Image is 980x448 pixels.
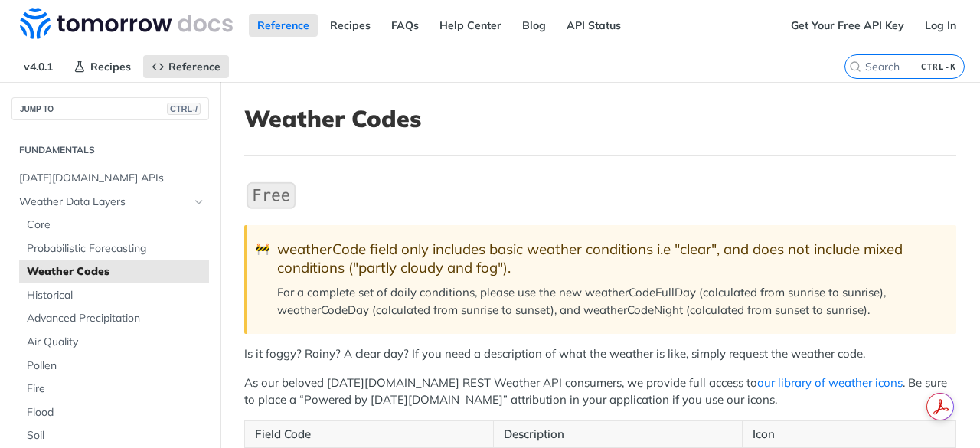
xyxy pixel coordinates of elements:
a: Blog [514,14,554,37]
a: Reference [143,55,229,78]
span: Historical [27,288,205,303]
a: Flood [19,401,209,424]
a: FAQs [383,14,427,37]
div: weatherCode field only includes basic weather conditions i.e "clear", and does not include mixed ... [277,240,941,276]
svg: Search [849,60,861,73]
a: our library of weather icons [757,375,903,390]
span: v4.0.1 [15,55,61,78]
h1: Weather Codes [244,105,956,132]
p: Field Code [255,426,483,443]
a: Recipes [65,55,139,78]
a: Air Quality [19,331,209,354]
a: [DATE][DOMAIN_NAME] APIs [11,167,209,190]
p: As our beloved [DATE][DOMAIN_NAME] REST Weather API consumers, we provide full access to . Be sur... [244,374,956,409]
span: Soil [27,428,205,443]
span: Air Quality [27,335,205,350]
a: Get Your Free API Key [782,14,913,37]
a: Recipes [322,14,379,37]
a: Log In [916,14,965,37]
span: Weather Codes [27,264,205,280]
a: Weather Data LayersHide subpages for Weather Data Layers [11,191,209,214]
a: Core [19,214,209,237]
span: [DATE][DOMAIN_NAME] APIs [19,171,205,186]
p: Description [504,426,732,443]
img: Tomorrow.io Weather API Docs [20,8,233,39]
a: Advanced Precipitation [19,307,209,330]
span: Reference [168,60,220,74]
button: Hide subpages for Weather Data Layers [193,196,205,208]
span: Weather Data Layers [19,195,189,210]
span: Fire [27,381,205,397]
button: JUMP TOCTRL-/ [11,97,209,120]
a: Soil [19,424,209,447]
span: Core [27,217,205,233]
span: CTRL-/ [167,103,201,115]
span: Recipes [90,60,131,74]
p: For a complete set of daily conditions, please use the new weatherCodeFullDay (calculated from su... [277,284,941,319]
span: Flood [27,405,205,420]
p: Icon [753,426,946,443]
h2: Fundamentals [11,143,209,157]
a: Probabilistic Forecasting [19,237,209,260]
p: Is it foggy? Rainy? A clear day? If you need a description of what the weather is like, simply re... [244,345,956,363]
span: 🚧 [256,240,270,258]
a: Reference [249,14,318,37]
a: Weather Codes [19,260,209,283]
span: Advanced Precipitation [27,311,205,326]
a: Pollen [19,355,209,378]
a: Historical [19,284,209,307]
a: Help Center [431,14,510,37]
a: API Status [558,14,629,37]
span: Pollen [27,358,205,374]
kbd: CTRL-K [917,59,960,74]
span: Probabilistic Forecasting [27,241,205,257]
a: Fire [19,378,209,401]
